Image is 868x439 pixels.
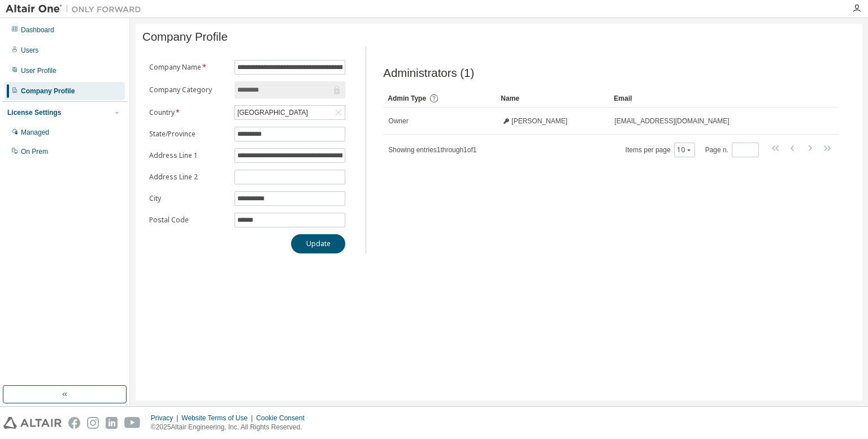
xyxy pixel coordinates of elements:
[21,87,75,96] div: Company Profile
[149,151,228,160] label: Address Line 1
[614,117,729,126] span: [EMAIL_ADDRESS][DOMAIN_NAME]
[21,128,49,137] div: Managed
[149,63,228,72] label: Company Name
[6,3,147,15] img: Altair One
[21,46,38,55] div: Users
[87,417,99,429] img: instagram.svg
[501,89,605,107] div: Name
[149,108,228,117] label: Country
[3,417,62,429] img: altair_logo.svg
[626,143,695,157] span: Items per page
[291,234,345,253] button: Update
[68,417,80,429] img: facebook.svg
[235,106,345,119] div: [GEOGRAPHIC_DATA]
[149,85,228,94] label: Company Category
[21,66,57,75] div: User Profile
[124,417,141,429] img: youtube.svg
[388,146,476,154] span: Showing entries 1 through 1 of 1
[181,414,256,423] div: Website Terms of Use
[149,194,228,203] label: City
[151,414,181,423] div: Privacy
[21,25,54,35] div: Dashboard
[256,414,311,423] div: Cookie Consent
[236,106,310,119] div: [GEOGRAPHIC_DATA]
[151,423,311,432] p: © 2025 Altair Engineering, Inc. All Rights Reserved.
[677,145,692,154] button: 10
[7,108,61,117] div: License Settings
[511,117,567,126] span: [PERSON_NAME]
[614,89,807,107] div: Email
[388,117,408,126] span: Owner
[705,143,759,157] span: Page n.
[142,31,228,44] span: Company Profile
[149,173,228,182] label: Address Line 2
[149,130,228,139] label: State/Province
[21,147,48,156] div: On Prem
[149,216,228,225] label: Postal Code
[106,417,118,429] img: linkedin.svg
[388,94,426,102] span: Admin Type
[383,67,474,80] span: Administrators (1)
